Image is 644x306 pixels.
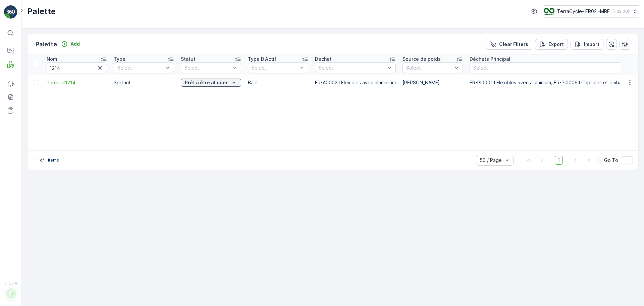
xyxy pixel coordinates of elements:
p: Type D'Actif [248,56,276,62]
p: Select [252,64,298,71]
p: Import [584,41,599,48]
div: Toggle Row Selected [33,80,38,85]
p: Palette [27,6,56,17]
span: 1 [555,156,563,165]
span: v 1.50.4 [4,281,17,285]
button: Export [535,39,568,50]
p: Select [319,64,385,71]
span: Go To [604,157,618,164]
p: Statut [181,56,196,62]
p: Prêt à être allouer [185,79,228,86]
p: 1-1 of 1 items [33,158,59,163]
a: Parcel #1214 [47,79,107,86]
p: Source de poids [402,56,441,62]
p: Palette [36,40,57,49]
button: TerraCycle- FR02 -MRF(+02:00) [544,5,639,17]
p: Select [406,64,452,71]
p: Type [114,56,125,62]
p: Déchet [315,56,332,62]
button: Clear Filters [486,39,532,50]
p: [PERSON_NAME] [402,79,463,86]
p: Select [117,64,164,71]
p: Sortant [114,79,174,86]
p: Déchets Principal [470,56,510,62]
p: FR-A0002 I Flexibles avec aluminium [315,79,396,86]
img: logo [4,5,17,19]
p: Add [70,41,80,47]
button: Prêt à être allouer [181,79,241,87]
img: terracycle.png [544,8,554,15]
p: TerraCycle- FR02 -MRF [557,8,610,15]
p: Bale [248,79,308,86]
button: Import [571,39,603,50]
p: Select [184,64,231,71]
div: TT [6,288,16,299]
button: Add [58,40,83,48]
p: ( +02:00 ) [612,9,629,14]
p: Clear Filters [499,41,528,48]
p: Nom [47,56,57,62]
button: TT [4,287,17,301]
p: Export [548,41,564,48]
input: Search [47,62,107,73]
